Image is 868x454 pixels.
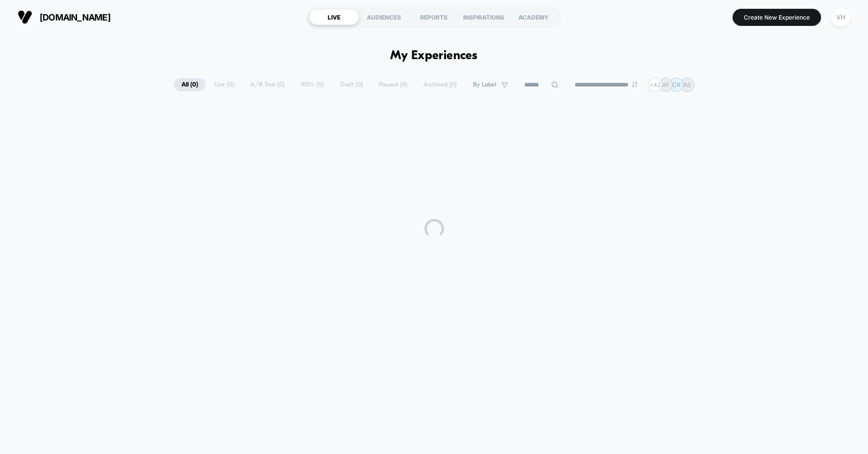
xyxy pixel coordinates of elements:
div: VH [831,8,850,27]
p: AS [683,81,691,88]
img: Visually logo [18,10,32,24]
div: REPORTS [409,9,459,25]
div: INSPIRATIONS [459,9,509,25]
div: LIVE [309,9,359,25]
h1: My Experiences [390,49,478,63]
p: CR [672,81,681,88]
span: By Label [473,81,496,88]
div: + 42 [648,78,662,92]
span: All ( 0 ) [174,78,205,91]
p: AF [662,81,669,88]
div: ACADEMY [509,9,558,25]
span: [DOMAIN_NAME] [40,12,111,22]
button: Create New Experience [733,9,821,26]
div: AUDIENCES [359,9,409,25]
button: VH [828,7,853,27]
button: [DOMAIN_NAME] [15,9,113,25]
img: end [632,82,638,87]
